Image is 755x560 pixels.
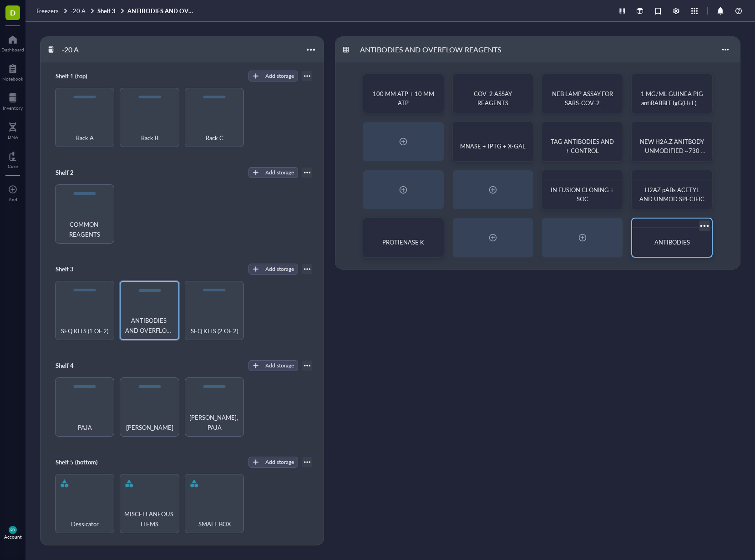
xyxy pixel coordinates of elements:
span: Dessicator [71,519,99,529]
span: SMALL BOX [198,519,231,529]
div: Notebook [2,76,23,81]
span: NEW H2A.Z ANITBODY UNMODIFIED ~730 ng/uL [640,137,705,164]
span: MNASE + IPTG + X-GAL [460,142,525,150]
div: Account [4,534,22,540]
span: IN FUSION CLONING + SOC [551,185,615,203]
a: Shelf 3ANTIBODIES AND OVERFLOW REAGENTS [97,7,196,15]
div: DNA [8,134,18,140]
span: SEQ KITS (2 OF 2) [191,326,238,336]
div: -20 A [57,42,112,57]
a: Dashboard [1,32,24,52]
button: Add storage [248,264,298,275]
div: Shelf 4 [51,359,106,372]
a: Inventory [3,91,23,111]
span: COV-2 ASSAY REAGENTS [474,89,513,107]
span: PAJA [78,423,92,433]
span: D [10,7,15,18]
a: Core [8,149,18,169]
span: PROTIENASE K [382,238,424,246]
div: Shelf 1 (top) [51,70,106,82]
button: Add storage [248,71,298,81]
div: Dashboard [1,47,24,52]
div: Add storage [265,72,294,80]
div: Shelf 3 [51,263,106,275]
span: TAG ANTIBODIES AND + CONTROL [551,137,615,155]
span: Rack C [206,133,223,143]
span: ANTIBODIES AND OVERFLOW REAGENTS [124,316,174,336]
span: COMMON REAGENTS [59,219,110,239]
div: Add [9,197,17,202]
a: DNA [8,120,18,140]
span: Freezers [36,6,59,15]
span: -20 A [71,6,86,15]
span: Rack A [76,133,94,143]
span: NEB LAMP ASSAY FOR SARS-COV-2 REAGENTS [552,89,614,116]
div: Core [8,163,18,169]
span: SEQ KITS (1 OF 2) [61,326,108,336]
div: Add storage [265,458,294,466]
span: 100 MM ATP + 10 MM ATP [373,89,436,107]
a: -20 A [71,7,96,15]
div: Shelf 2 [51,166,106,179]
div: Add storage [265,168,294,177]
span: RD [10,528,15,532]
div: Add storage [265,265,294,273]
div: Shelf 5 (bottom) [51,456,106,468]
span: [PERSON_NAME], PAJA [189,412,240,433]
span: Rack B [141,133,158,143]
div: Inventory [3,105,23,111]
button: Add storage [248,457,298,468]
div: Add storage [265,361,294,370]
span: H2AZ pABs ACETYL AND UNMOD SPECIFIC [639,185,704,203]
a: Notebook [2,61,23,81]
div: ANTIBODIES AND OVERFLOW REAGENTS [356,42,506,57]
button: Add storage [248,167,298,178]
span: 1 MG/ML GUINEA PIG antiRABBIT IgG(H+L), 1 MG/ML IgG RABBIT SERUM [641,89,704,125]
button: Add storage [248,360,298,371]
span: ANTIBODIES [654,238,690,246]
span: MISCELLANEOUS ITEMS [124,509,175,529]
a: Freezers [36,7,69,15]
span: [PERSON_NAME] [126,423,173,433]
